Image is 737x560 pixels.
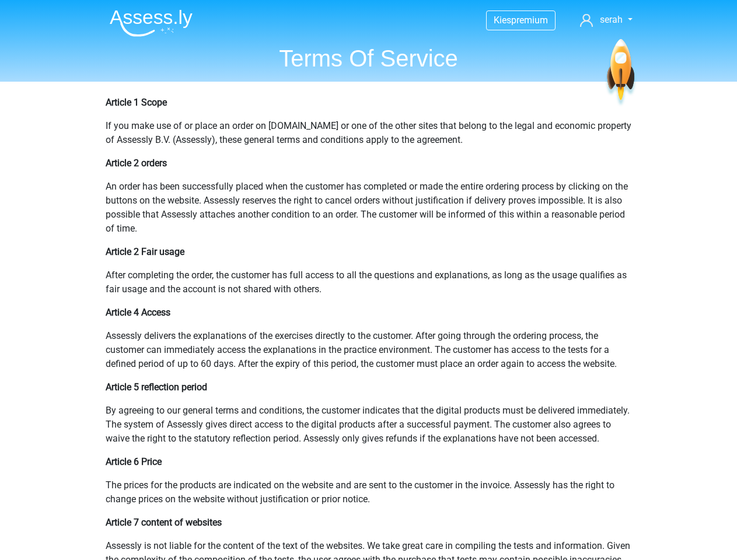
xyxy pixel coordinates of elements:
[600,14,623,25] span: serah
[106,456,162,467] b: Article 6 Price
[494,15,511,26] span: Kies
[106,246,184,257] b: Article 2 Fair usage
[605,39,637,107] img: spaceship.7d73109d6933.svg
[106,517,222,528] b: Article 7 content of websites
[106,478,632,506] p: The prices for the products are indicated on the website and are sent to the customer in the invo...
[106,97,167,108] b: Article 1 Scope
[100,44,637,72] h1: Terms Of Service
[106,119,632,147] p: If you make use of or place an order on [DOMAIN_NAME] or one of the other sites that belong to th...
[487,12,555,28] a: Kiespremium
[106,157,167,169] b: Article 2 orders
[110,9,193,37] img: Assessly
[106,268,632,296] p: After completing the order, the customer has full access to all the questions and explanations, a...
[511,15,548,26] span: premium
[106,404,632,446] p: By agreeing to our general terms and conditions, the customer indicates that the digital products...
[106,180,632,236] p: An order has been successfully placed when the customer has completed or made the entire ordering...
[106,329,632,371] p: Assessly delivers the explanations of the exercises directly to the customer. After going through...
[106,381,207,393] b: Article 5 reflection period
[106,307,170,318] b: Article 4 Access
[575,13,637,27] a: serah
